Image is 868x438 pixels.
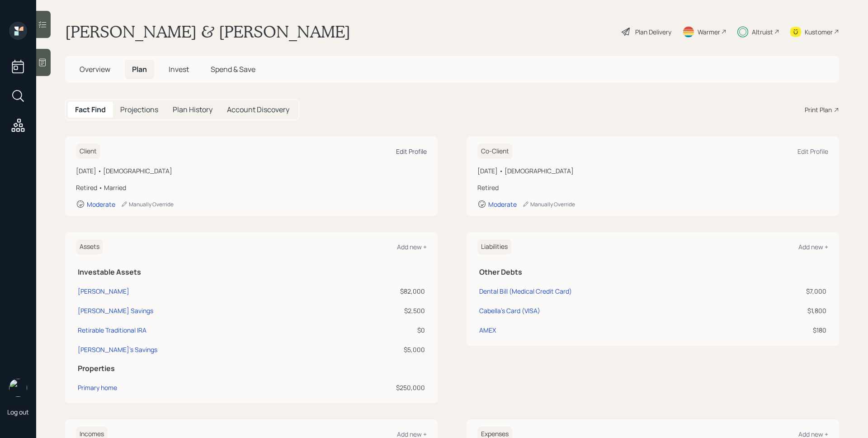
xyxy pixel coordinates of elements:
div: Retired [477,183,828,192]
h6: Client [76,144,100,159]
div: Add new + [397,243,427,251]
span: Invest [169,64,189,74]
div: [PERSON_NAME] Savings [78,306,153,315]
div: $7,000 [760,286,826,296]
div: Kustomer [805,27,833,37]
div: [DATE] • [DEMOGRAPHIC_DATA] [76,166,427,176]
span: Spend & Save [211,64,255,74]
div: Moderate [488,200,517,209]
div: Manually Override [522,200,575,208]
div: Manually Override [121,200,174,208]
h6: Co-Client [477,144,513,159]
div: Log out [7,408,29,416]
div: Edit Profile [797,147,828,156]
div: Dental Bill (Medical Credit Card) [479,286,572,296]
div: [PERSON_NAME]'s Savings [78,345,157,354]
h1: [PERSON_NAME] & [PERSON_NAME] [65,22,350,42]
div: Moderate [87,200,115,209]
h5: Investable Assets [78,268,425,276]
h5: Projections [120,105,158,114]
span: Plan [132,64,147,74]
h5: Properties [78,364,425,373]
div: $0 [330,325,425,335]
div: $180 [760,325,826,335]
div: Print Plan [805,105,832,114]
div: Retirable Traditional IRA [78,325,146,335]
h6: Assets [76,239,103,254]
span: Overview [80,64,110,74]
h5: Other Debts [479,268,826,276]
h6: Liabilities [477,239,511,254]
div: $82,000 [330,286,425,296]
div: Retired • Married [76,183,427,192]
div: Cabella's Card (VISA) [479,306,540,315]
div: Add new + [798,243,828,251]
div: $250,000 [330,383,425,392]
h5: Plan History [173,105,212,114]
h5: Account Discovery [227,105,289,114]
div: $2,500 [330,306,425,315]
img: james-distasi-headshot.png [9,379,27,397]
div: Altruist [752,27,773,37]
div: Primary home [78,383,117,392]
div: [PERSON_NAME] [78,286,129,296]
h5: Fact Find [75,105,106,114]
div: Edit Profile [396,147,427,156]
div: [DATE] • [DEMOGRAPHIC_DATA] [477,166,828,176]
div: Warmer [698,27,720,37]
div: AMEX [479,325,496,335]
div: $1,800 [760,306,826,315]
div: Plan Delivery [635,27,671,37]
div: $5,000 [330,345,425,354]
